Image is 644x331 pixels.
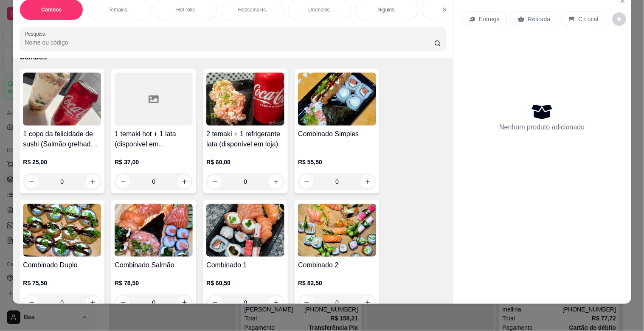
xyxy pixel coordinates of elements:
button: decrease-product-quantity [208,296,222,309]
p: Retirada [528,15,551,23]
button: increase-product-quantity [269,296,283,309]
button: decrease-product-quantity [613,12,626,26]
img: product-image [23,73,101,126]
img: product-image [206,73,284,126]
p: R$ 75,50 [23,279,101,287]
p: R$ 60,00 [206,158,284,166]
img: product-image [115,204,193,257]
p: C.Local [579,15,599,23]
p: Hossomakis. [238,6,267,13]
h4: Combinado 1 [206,260,284,270]
p: R$ 78,50 [115,279,193,287]
p: Sashimis. [443,6,465,13]
button: increase-product-quantity [361,296,374,309]
p: Temakis. [109,6,129,13]
img: product-image [298,73,376,126]
img: product-image [298,204,376,257]
p: Entrega [479,15,500,23]
p: Niguiris. [378,6,396,13]
p: Combos [41,6,62,13]
button: increase-product-quantity [177,175,191,188]
p: Nenhum produto adicionado [500,122,585,132]
h4: 1 copo da felicidade de sushi (Salmão grelhado) 200ml + 1 lata (disponivel em [GEOGRAPHIC_DATA]) [23,129,101,149]
h4: 1 temaki hot + 1 lata (disponivel em [GEOGRAPHIC_DATA]) [115,129,193,149]
button: decrease-product-quantity [116,175,130,188]
img: product-image [206,204,284,257]
h4: Combinado Simples [298,129,376,139]
input: Pesquisa [25,38,434,47]
p: Uramakis. [308,6,331,13]
button: increase-product-quantity [86,175,99,188]
p: R$ 55,50 [298,158,376,166]
button: decrease-product-quantity [25,175,38,188]
h4: Combinado Duplo [23,260,101,270]
img: product-image [23,204,101,257]
p: Hot rolls [176,6,195,13]
h4: 2 temaki + 1 refrigerante lata (disponível em loja). [206,129,284,149]
label: Pesquisa [25,30,48,37]
p: R$ 25,00 [23,158,101,166]
button: decrease-product-quantity [300,296,313,309]
p: R$ 37,00 [115,158,193,166]
p: R$ 60,50 [206,279,284,287]
p: R$ 82,50 [298,279,376,287]
h4: Combinado 2 [298,260,376,270]
h4: Combinado Salmão [115,260,193,270]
